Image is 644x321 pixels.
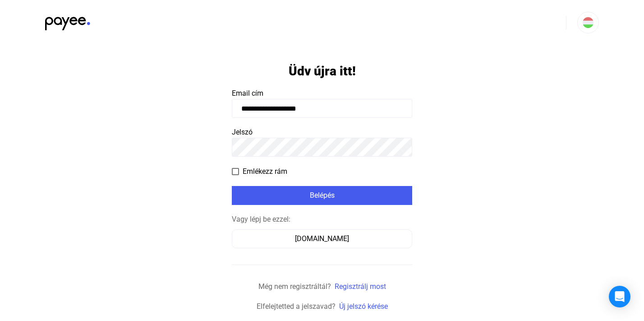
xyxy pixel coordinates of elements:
[45,12,90,30] img: black-payee-blue-dot.svg
[232,128,253,136] span: Jelszó
[583,17,593,28] img: HU
[335,282,386,291] a: Regisztrálj most
[609,286,630,307] div: Open Intercom Messenger
[232,89,263,98] span: Email cím
[232,186,412,205] button: Belépés
[289,63,356,79] h1: Üdv újra itt!
[232,234,412,243] a: [DOMAIN_NAME]
[257,302,336,311] span: Elfelejtetted a jelszavad?
[235,233,409,244] div: [DOMAIN_NAME]
[577,12,599,33] button: HU
[258,282,331,291] span: Még nem regisztráltál?
[235,190,409,201] div: Belépés
[232,214,412,225] div: Vagy lépj be ezzel:
[243,166,287,177] span: Emlékezz rám
[339,302,388,311] a: Új jelszó kérése
[232,229,412,248] button: [DOMAIN_NAME]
